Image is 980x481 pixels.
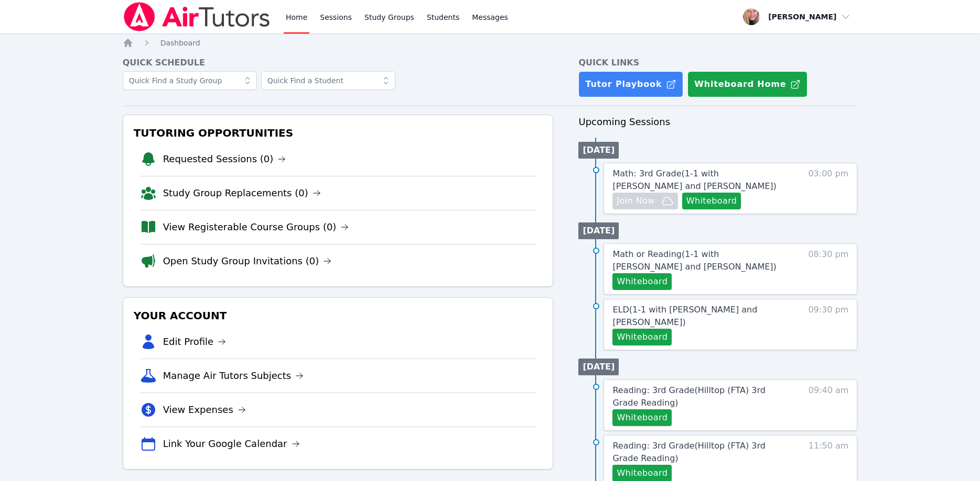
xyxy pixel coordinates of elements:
span: 08:30 pm [808,248,848,290]
a: Open Study Group Invitations (0) [163,254,332,269]
span: Messages [472,12,508,23]
span: Reading: 3rd Grade ( Hilltop (FTA) 3rd Grade Reading ) [612,385,765,408]
input: Quick Find a Study Group [123,71,257,90]
span: Math: 3rd Grade ( 1-1 with [PERSON_NAME] and [PERSON_NAME] ) [612,169,776,191]
button: Whiteboard [612,329,672,345]
span: Math or Reading ( 1-1 with [PERSON_NAME] and [PERSON_NAME] ) [612,249,776,272]
a: Study Group Replacements (0) [163,186,321,200]
a: Link Your Google Calendar [163,437,300,451]
button: Whiteboard [682,193,741,209]
a: View Expenses [163,402,246,417]
span: 03:00 pm [808,167,848,209]
button: Whiteboard [612,409,672,426]
a: Reading: 3rd Grade(Hilltop (FTA) 3rd Grade Reading) [612,384,789,409]
h3: Upcoming Sessions [578,115,857,129]
span: 09:40 am [809,384,849,426]
button: Whiteboard [612,273,672,290]
li: [DATE] [578,222,619,239]
span: Join Now [617,195,654,207]
a: ELD(1-1 with [PERSON_NAME] and [PERSON_NAME]) [612,304,789,329]
h4: Quick Schedule [123,57,554,69]
a: Math: 3rd Grade(1-1 with [PERSON_NAME] and [PERSON_NAME]) [612,167,789,193]
a: Math or Reading(1-1 with [PERSON_NAME] and [PERSON_NAME]) [612,248,789,273]
span: Reading: 3rd Grade ( Hilltop (FTA) 3rd Grade Reading ) [612,441,765,463]
button: Join Now [612,193,677,209]
button: Whiteboard Home [687,71,807,97]
a: Dashboard [160,38,200,48]
a: Reading: 3rd Grade(Hilltop (FTA) 3rd Grade Reading) [612,440,789,465]
span: 09:30 pm [808,304,848,345]
a: View Registerable Course Groups (0) [163,220,349,234]
nav: Breadcrumb [123,38,858,48]
span: ELD ( 1-1 with [PERSON_NAME] and [PERSON_NAME] ) [612,305,757,327]
a: Manage Air Tutors Subjects [163,368,304,383]
li: [DATE] [578,359,619,375]
img: Air Tutors [123,2,271,31]
span: Dashboard [160,39,200,47]
li: [DATE] [578,142,619,159]
h4: Quick Links [578,57,857,69]
a: Requested Sessions (0) [163,152,286,166]
a: Edit Profile [163,334,227,349]
input: Quick Find a Student [261,71,395,90]
h3: Tutoring Opportunities [132,124,545,142]
a: Tutor Playbook [578,71,683,97]
h3: Your Account [132,306,545,325]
